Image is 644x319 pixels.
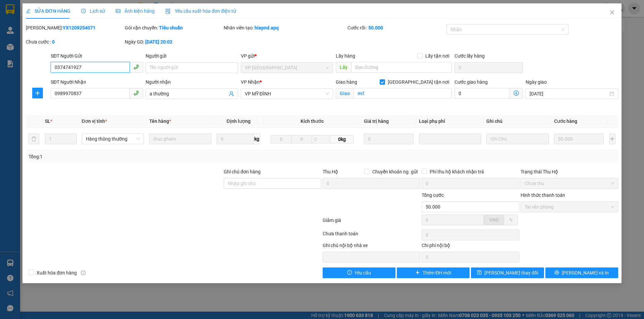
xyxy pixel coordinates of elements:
[562,269,609,276] span: [PERSON_NAME] và In
[116,9,120,13] span: picture
[255,25,279,30] b: hiepnd.apq
[489,217,499,223] span: VND
[254,134,260,144] span: kg
[86,134,140,144] span: Hàng thông thường
[241,79,260,85] span: VP Nhận
[454,53,485,59] label: Cước lấy hàng
[33,90,43,96] span: plus
[26,24,123,31] div: [PERSON_NAME]:
[484,115,551,128] th: Ghi chú
[525,178,614,188] span: Chưa thu
[336,88,354,99] span: Giao
[423,52,452,60] span: Lấy tận nơi
[224,169,261,174] label: Ghi chú đơn hàng
[322,217,421,228] div: Giảm giá
[336,53,355,59] span: Lấy hàng
[486,134,548,144] input: Ghi Chú
[422,192,444,198] span: Tổng cước
[146,78,238,86] div: Người nhận
[364,118,389,124] span: Giá trị hàng
[45,118,50,124] span: SL
[323,242,420,252] div: Ghi chú nội bộ nhà xe
[26,9,31,13] span: edit
[509,217,513,223] span: %
[26,38,123,46] div: Chưa cước :
[423,269,451,276] span: Thêm ĐH mới
[26,8,70,14] span: SỬA ĐƠN HÀNG
[291,135,312,143] input: R
[422,242,519,252] div: Chi phí nội bộ
[241,52,333,60] div: VP gửi
[370,168,420,175] span: Chuyển khoản ng. gửi
[245,63,329,73] span: VP Cầu Yên Xuân
[351,62,452,73] input: Dọc đường
[336,62,351,73] span: Lấy
[82,118,107,124] span: Đơn vị tính
[149,134,211,144] input: VD: Bàn, Ghế
[454,62,523,73] input: Cước lấy hàng
[322,230,421,242] div: Chưa thanh toán
[416,115,484,128] th: Loại phụ phí
[355,269,371,276] span: Yêu cầu
[454,88,510,99] input: Cước giao hàng
[81,9,86,13] span: clock-circle
[415,270,420,275] span: plus
[514,90,519,96] span: dollar-circle
[554,134,604,144] input: 0
[224,24,346,31] div: Nhân viên tạo:
[525,202,614,212] span: Tại văn phòng
[364,134,414,144] input: 0
[603,3,622,22] button: Close
[125,24,222,31] div: Gói vận chuyển:
[224,178,321,189] input: Ghi chú đơn hàng
[51,78,143,86] div: SĐT Người Nhận
[165,8,236,14] span: Yêu cầu xuất hóa đơn điện tử
[29,134,39,144] button: delete
[81,270,86,275] span: info-circle
[545,267,618,278] button: printer[PERSON_NAME] và In
[427,168,487,175] span: Phí thu hộ khách nhận trả
[609,10,615,15] span: close
[526,79,547,85] label: Ngày giao
[52,39,55,45] b: 0
[323,267,395,278] button: exclamation-circleYêu cầu
[521,192,565,198] label: Hình thức thanh toán
[323,169,338,174] span: Thu Hộ
[271,135,291,143] input: D
[63,25,96,30] b: YX1209254071
[159,25,183,30] b: Tiêu chuẩn
[368,25,383,30] b: 50.000
[51,52,143,60] div: SĐT Người Gửi
[347,24,445,31] div: Cước rồi :
[554,270,559,275] span: printer
[116,8,155,14] span: Ảnh kiện hàng
[312,135,330,143] input: C
[397,267,470,278] button: plusThêm ĐH mới
[347,270,352,275] span: exclamation-circle
[477,270,482,275] span: save
[521,168,618,175] div: Trạng thái Thu Hộ
[245,89,329,99] span: VP MỸ ĐÌNH
[81,8,105,14] span: Lịch sử
[133,64,139,70] span: phone
[125,38,222,46] div: Ngày GD:
[484,269,538,276] span: [PERSON_NAME] thay đổi
[471,267,544,278] button: save[PERSON_NAME] thay đổi
[145,39,172,45] b: [DATE] 20:02
[165,9,171,14] img: icon
[530,90,608,97] input: Ngày giao
[336,79,357,85] span: Giao hàng
[330,135,353,143] span: 0kg
[149,118,171,124] span: Tên hàng
[34,269,79,276] span: Xuất hóa đơn hàng
[146,52,238,60] div: Người gửi
[32,88,43,98] button: plus
[609,134,615,144] button: plus
[301,118,324,124] span: Kích thước
[385,78,452,86] span: [GEOGRAPHIC_DATA] tận nơi
[354,88,452,99] input: Giao tận nơi
[226,118,250,124] span: Định lượng
[29,153,249,160] div: Tổng: 1
[454,79,488,85] label: Cước giao hàng
[229,91,234,96] span: user-add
